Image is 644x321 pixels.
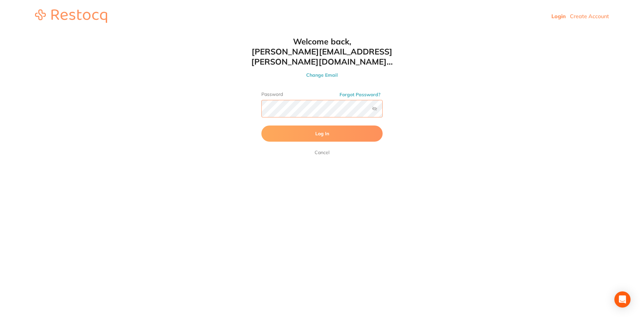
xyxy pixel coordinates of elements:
[35,9,107,23] img: restocq_logo.svg
[248,72,396,78] button: Change Email
[337,92,383,98] button: Forgot Password?
[313,148,331,156] a: Cancel
[570,13,609,20] a: Create Account
[551,13,566,20] a: Login
[261,126,383,142] button: Log In
[315,131,329,137] span: Log In
[248,36,396,67] h1: Welcome back, [PERSON_NAME][EMAIL_ADDRESS][PERSON_NAME][DOMAIN_NAME]...
[261,92,383,97] label: Password
[614,291,631,308] div: Open Intercom Messenger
